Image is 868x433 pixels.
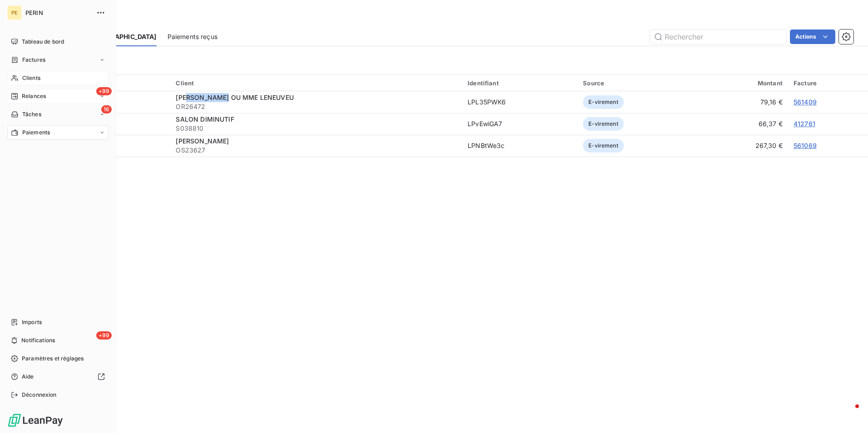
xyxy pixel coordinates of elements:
span: [PERSON_NAME] OU MME LENEUVEU [176,93,293,101]
td: LPL35PWK6 [462,91,577,113]
div: PE [7,5,22,20]
a: Paramètres et réglages [7,351,108,366]
td: 66,37 € [698,113,788,135]
span: Notifications [21,336,55,344]
td: LPvEwiGA7 [462,113,577,135]
a: Clients [7,71,108,85]
a: 561409 [794,98,817,106]
span: OR26472 [176,102,457,111]
div: Client [176,79,457,87]
a: Tableau de bord [7,34,108,49]
span: Paiements reçus [168,32,217,41]
span: E-virement [583,95,624,109]
span: [PERSON_NAME] [176,137,229,145]
span: Paiements [22,128,50,137]
span: Déconnexion [22,391,57,399]
span: Aide [22,373,34,381]
span: E-virement [583,139,624,153]
span: Relances [22,92,46,100]
input: Rechercher [650,30,786,44]
td: 79,16 € [698,91,788,113]
span: Factures [22,56,45,64]
span: Tâches [22,110,41,118]
span: +99 [96,87,112,95]
span: 16 [101,105,112,113]
img: Logo LeanPay [7,413,64,428]
iframe: Intercom live chat [837,402,859,424]
a: Aide [7,369,108,384]
span: Imports [22,318,42,326]
a: Factures [7,53,108,67]
span: SALON DIMINUTIF [176,115,234,123]
span: OS23627 [176,146,457,155]
div: Facture [794,79,863,87]
a: 412761 [794,120,815,128]
div: Montant [704,79,782,87]
span: Tableau de bord [22,38,64,46]
div: Source [583,79,693,87]
span: +99 [96,331,112,340]
span: S038810 [176,124,457,133]
a: +99Relances [7,89,108,103]
td: 267,30 € [698,135,788,157]
span: Paramètres et réglages [22,354,84,363]
button: Actions [790,30,835,44]
div: Identifiant [468,79,572,87]
a: 561069 [794,142,817,149]
a: Paiements [7,125,108,140]
a: 16Tâches [7,107,108,122]
a: Imports [7,315,108,330]
span: E-virement [583,117,624,131]
td: LPNBtWe3c [462,135,577,157]
span: Clients [22,74,40,82]
span: PERIN [25,9,91,16]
